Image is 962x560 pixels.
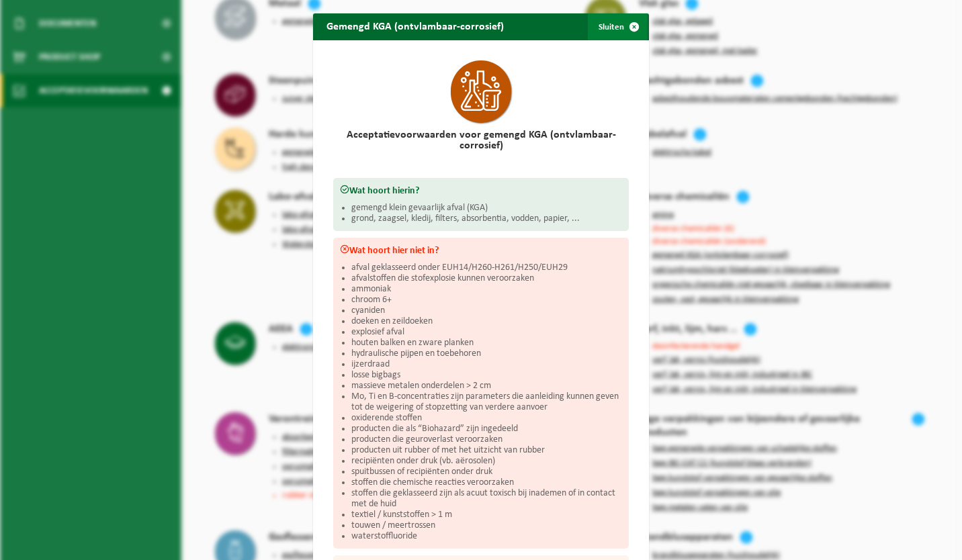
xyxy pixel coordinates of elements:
li: hydraulische pijpen en toebehoren [351,348,622,359]
h3: Wat hoort hier niet in? [340,244,622,256]
li: producten die als “Biohazard” zijn ingedeeld [351,424,622,434]
li: ammoniak [351,284,622,295]
li: touwen / meertrossen [351,520,622,531]
li: gemengd klein gevaarlijk afval (KGA) [351,203,622,214]
h3: Wat hoort hierin? [340,185,622,196]
li: oxiderende stoffen [351,413,622,424]
li: spuitbussen of recipiënten onder druk [351,467,622,477]
li: doeken en zeildoeken [351,316,622,327]
h2: Gemengd KGA (ontvlambaar-corrosief) [313,13,517,39]
li: ijzerdraad [351,359,622,370]
li: houten balken en zware planken [351,338,622,348]
li: stoffen die geklasseerd zijn als acuut toxisch bij inademen of in contact met de huid [351,488,622,510]
li: producten die geuroverlast veroorzaken [351,434,622,445]
li: losse bigbags [351,370,622,381]
li: cyaniden [351,306,622,316]
button: Sluiten [588,13,648,40]
li: recipiënten onder druk (vb. aërosolen) [351,456,622,467]
li: afvalstoffen die stofexplosie kunnen veroorzaken [351,273,622,284]
li: explosief afval [351,327,622,338]
li: Mo, Ti en B-concentraties zijn parameters die aanleiding kunnen geven tot de weigering of stopzet... [351,391,622,413]
li: producten uit rubber of met het uitzicht van rubber [351,445,622,456]
h2: Acceptatievoorwaarden voor gemengd KGA (ontvlambaar-corrosief) [333,130,629,151]
li: afval geklasseerd onder EUH14/H260-H261/H250/EUH29 [351,263,622,273]
li: waterstoffluoride [351,531,622,542]
li: grond, zaagsel, kledij, filters, absorbentia, vodden, papier, ... [351,214,622,224]
li: textiel / kunststoffen > 1 m [351,510,622,520]
li: stoffen die chemische reacties veroorzaken [351,477,622,488]
li: chroom 6+ [351,295,622,306]
li: massieve metalen onderdelen > 2 cm [351,381,622,391]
